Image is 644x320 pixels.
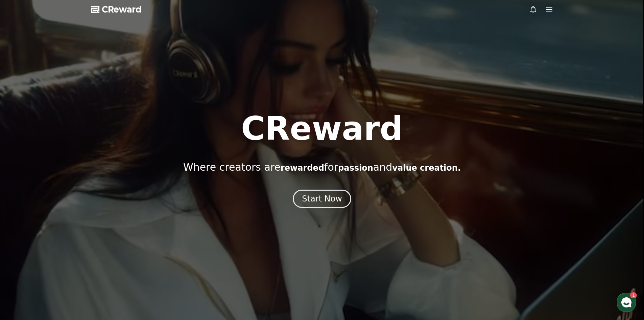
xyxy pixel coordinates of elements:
a: Settings [87,215,130,232]
h1: CReward [241,112,403,145]
span: Messages [56,225,76,231]
div: Start Now [302,193,342,204]
a: 1Messages [45,215,87,232]
a: Home [2,215,45,232]
span: Settings [100,225,117,230]
button: Start Now [293,190,351,208]
a: CReward [91,4,142,15]
a: Start Now [293,196,351,203]
span: passion [338,163,373,173]
span: CReward [102,4,142,15]
span: rewarded [281,163,324,173]
p: Where creators are for and [183,161,461,173]
span: 1 [69,214,71,220]
span: Home [17,225,29,230]
span: value creation. [392,163,461,173]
